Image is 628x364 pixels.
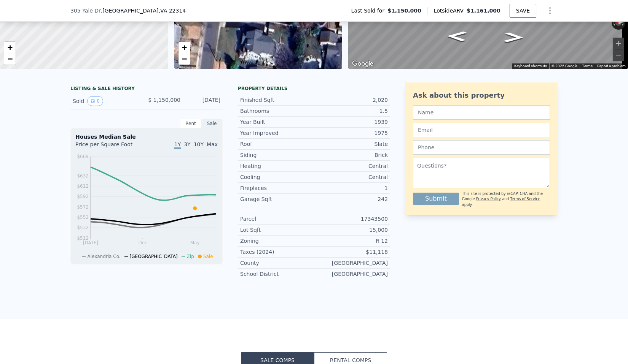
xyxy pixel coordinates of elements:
[182,54,186,63] span: −
[240,270,314,278] div: School District
[77,173,89,179] tspan: $632
[75,141,147,153] div: Price per Square Foot
[77,236,89,241] tspan: $512
[73,96,140,106] div: Sold
[314,248,388,256] div: $11,118
[314,107,388,115] div: 1.5
[240,107,314,115] div: Bathrooms
[510,197,540,201] a: Terms of Service
[314,270,388,278] div: [GEOGRAPHIC_DATA]
[350,59,375,69] a: Open this area in Google Maps (opens a new window)
[314,162,388,170] div: Central
[194,141,204,147] span: 10Y
[514,63,547,69] button: Keyboard shortcuts
[314,118,388,126] div: 1939
[240,140,314,148] div: Roof
[77,154,89,159] tspan: $669
[179,53,190,65] a: Zoom out
[203,254,213,259] span: Sale
[186,96,220,106] div: [DATE]
[240,259,314,267] div: County
[184,141,190,147] span: 3Y
[240,248,314,256] div: Taxes (2024)
[240,118,314,126] div: Year Built
[476,197,501,201] a: Privacy Policy
[314,151,388,159] div: Brick
[240,195,314,203] div: Garage Sqft
[314,140,388,148] div: Slate
[77,194,89,199] tspan: $592
[314,184,388,192] div: 1
[240,184,314,192] div: Fireplaces
[467,8,500,14] span: $1,161,000
[413,90,550,101] div: Ask about this property
[350,59,375,69] img: Google
[351,7,388,14] span: Last Sold for
[612,19,626,26] button: Reset the view
[207,141,218,147] span: Max
[4,42,16,53] a: Zoom in
[238,85,390,92] div: Property details
[159,8,186,14] span: , VA 22314
[130,254,178,259] span: [GEOGRAPHIC_DATA]
[597,64,626,68] a: Report a problem
[77,184,89,189] tspan: $612
[413,140,550,155] input: Phone
[190,240,200,245] tspan: May
[8,43,13,52] span: +
[240,129,314,137] div: Year Improved
[314,215,388,223] div: 17343500
[387,7,421,14] span: $1,150,000
[75,133,218,141] div: Houses Median Sale
[434,7,467,14] span: Lotside ARV
[314,237,388,245] div: R 12
[201,119,223,128] div: Sale
[174,141,181,149] span: 1Y
[182,43,186,52] span: +
[438,28,475,44] path: Go North, Yale Dr
[613,49,624,61] button: Zoom out
[240,151,314,159] div: Siding
[87,96,103,106] button: View historical data
[240,162,314,170] div: Heating
[240,173,314,181] div: Cooling
[413,193,459,205] button: Submit
[314,173,388,181] div: Central
[8,54,13,63] span: −
[612,16,616,30] button: Rotate counterclockwise
[4,53,16,65] a: Zoom out
[240,237,314,245] div: Zoning
[77,204,89,210] tspan: $572
[314,96,388,104] div: 2,020
[77,215,89,220] tspan: $552
[551,64,577,68] span: © 2025 Google
[413,123,550,137] input: Email
[582,64,593,68] a: Terms
[314,226,388,234] div: 15,000
[77,225,89,230] tspan: $532
[101,7,186,14] span: , [GEOGRAPHIC_DATA]
[240,215,314,223] div: Parcel
[138,240,147,245] tspan: Dec
[240,96,314,104] div: Finished Sqft
[613,38,624,49] button: Zoom in
[314,195,388,203] div: 242
[495,30,532,45] path: Go South, Yale Dr
[314,259,388,267] div: [GEOGRAPHIC_DATA]
[314,129,388,137] div: 1975
[622,16,626,30] button: Rotate clockwise
[180,119,201,128] div: Rent
[462,191,550,207] div: This site is protected by reCAPTCHA and the Google and apply.
[83,240,99,245] tspan: [DATE]
[70,85,223,93] div: LISTING & SALE HISTORY
[542,3,558,18] button: Show Options
[413,105,550,120] input: Name
[87,254,120,259] span: Alexandria Co.
[70,7,101,14] span: 305 Yale Dr
[240,226,314,234] div: Lot Sqft
[510,4,536,17] button: SAVE
[187,254,194,259] span: Zip
[148,97,180,103] span: $ 1,150,000
[179,42,190,53] a: Zoom in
